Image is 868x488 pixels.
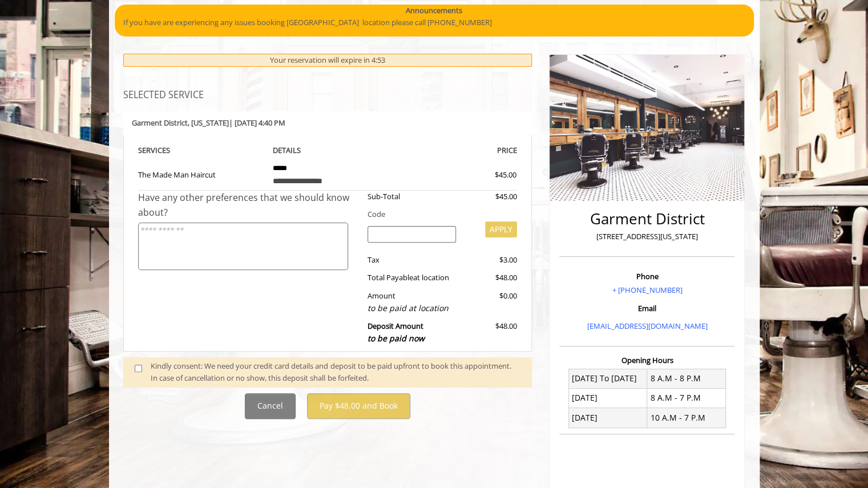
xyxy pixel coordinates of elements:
td: [DATE] [568,388,647,408]
span: S [166,145,170,155]
td: The Made Man Haircut [138,157,265,191]
th: DETAILS [264,144,391,157]
td: 8 A.M - 7 P.M [647,388,726,408]
b: Deposit Amount [368,321,425,344]
div: Have any other preferences that we should know about? [138,191,360,220]
th: PRICE [391,144,518,157]
div: $45.00 [454,169,516,181]
b: Announcements [406,5,462,17]
span: to be paid now [368,333,425,344]
div: Kindly consent: We need your credit card details and deposit to be paid upfront to book this appo... [151,360,520,384]
h3: Email [562,304,732,312]
div: Sub-Total [359,191,465,203]
div: $3.00 [465,254,517,266]
button: Cancel [245,393,296,419]
button: APPLY [485,221,517,237]
h2: Garment District [562,211,732,227]
a: + [PHONE_NUMBER] [612,285,682,295]
h3: Opening Hours [559,356,734,364]
span: , [US_STATE] [188,118,229,128]
div: $0.00 [465,290,517,314]
span: at location [413,272,449,283]
b: Garment District | [DATE] 4:40 PM [132,118,285,128]
a: [EMAIL_ADDRESS][DOMAIN_NAME] [587,321,707,331]
p: If you have are experiencing any issues booking [GEOGRAPHIC_DATA] location please call [PHONE_NUM... [123,17,745,29]
div: $48.00 [465,272,517,284]
div: $48.00 [465,320,517,345]
td: 8 A.M - 8 P.M [647,369,726,388]
div: Amount [359,290,465,314]
td: [DATE] To [DATE] [568,369,647,388]
div: to be paid at location [368,302,456,314]
div: Tax [359,254,465,266]
td: 10 A.M - 7 P.M [647,408,726,427]
div: Your reservation will expire in 4:53 [123,54,532,67]
button: Pay $48.00 and Book [307,393,410,419]
p: [STREET_ADDRESS][US_STATE] [562,231,732,243]
div: Code [359,208,517,220]
h3: Phone [562,272,732,280]
div: $45.00 [465,191,517,203]
div: Total Payable [359,272,465,284]
td: [DATE] [568,408,647,427]
th: SERVICE [138,144,265,157]
h3: SELECTED SERVICE [123,90,532,100]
